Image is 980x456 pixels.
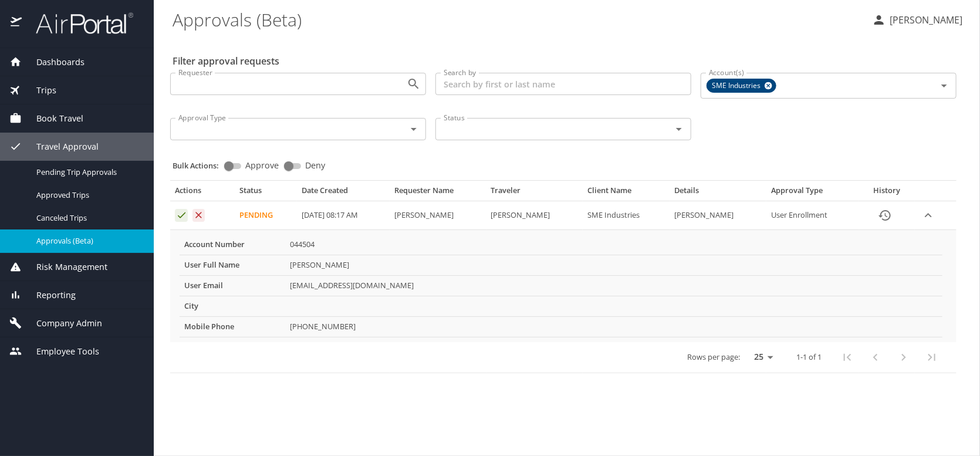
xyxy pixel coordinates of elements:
img: airportal-logo.png [23,12,133,35]
th: Approval Type [766,185,859,201]
button: [PERSON_NAME] [867,9,967,31]
td: [PERSON_NAME] [285,255,942,275]
span: Book Travel [22,112,83,125]
table: More info for approvals [180,235,942,337]
h2: Filter approval requests [173,52,279,70]
td: 044504 [285,235,942,255]
th: User Email [180,275,285,296]
span: Approved Trips [36,190,140,201]
button: Open [405,121,422,137]
input: Search by first or last name [435,73,691,95]
span: Company Admin [22,317,102,330]
th: Mobile Phone [180,316,285,337]
th: Client Name [583,185,670,201]
th: Account Number [180,235,285,255]
span: Risk Management [22,261,107,273]
span: Employee Tools [22,345,99,358]
span: Pending Trip Approvals [36,167,140,178]
button: Open [671,121,687,137]
span: Travel Approval [22,140,99,153]
td: [PERSON_NAME] [670,201,766,230]
span: Trips [22,84,56,97]
button: Open [936,77,952,94]
td: [PHONE_NUMBER] [285,316,942,337]
table: Approval table [170,185,957,373]
td: Pending [235,201,298,230]
td: [PERSON_NAME] [390,201,486,230]
th: Actions [170,185,235,201]
button: Open [405,76,422,92]
td: [EMAIL_ADDRESS][DOMAIN_NAME] [285,275,942,296]
p: [PERSON_NAME] [886,13,962,27]
th: Status [235,185,298,201]
td: [PERSON_NAME] [486,201,583,230]
th: User Full Name [180,255,285,275]
p: 1-1 of 1 [796,353,822,361]
span: Approve [245,161,279,170]
span: Canceled Trips [36,212,140,224]
th: History [859,185,915,201]
th: City [180,296,285,316]
th: Traveler [486,185,583,201]
button: Approve request [175,209,188,222]
button: expand row [920,207,937,224]
span: Reporting [22,289,76,302]
th: Date Created [297,185,390,201]
img: icon-airportal.png [11,12,23,35]
span: Deny [305,161,325,170]
p: Bulk Actions: [173,160,228,171]
th: Details [670,185,766,201]
td: SME Industries [583,201,670,230]
span: Dashboards [22,56,85,69]
button: Deny request [192,209,205,222]
select: rows per page [745,348,778,366]
span: Approvals (Beta) [36,235,140,246]
span: SME Industries [707,80,768,92]
div: SME Industries [707,79,776,93]
td: User Enrollment [766,201,859,230]
button: History [871,201,899,229]
th: Requester Name [390,185,486,201]
p: Rows per page: [687,353,740,361]
h1: Approvals (Beta) [173,1,863,38]
td: [DATE] 08:17 AM [297,201,390,230]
